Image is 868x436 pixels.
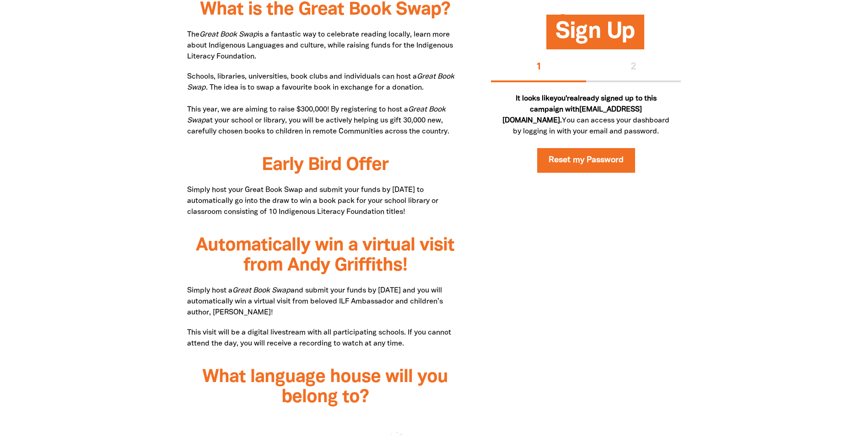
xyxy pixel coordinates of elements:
p: Simply host a and submit your funds by [DATE] and you will automatically win a virtual visit from... [187,285,464,318]
em: Great Book Swap [187,74,454,91]
em: Great Book Swap [232,287,291,294]
em: Great Book Swap [187,106,446,124]
span: Automatically win a virtual visit from Andy Griffiths! [196,237,454,274]
span: What language house will you belong to? [202,369,448,406]
p: This visit will be a digital livestream with all participating schools. If you cannot attend the ... [187,327,464,349]
span: What is the Great Book Swap? [200,1,450,18]
p: You can access your dashboard by logging in with your email and password. [502,93,670,137]
em: Great Book Swap [199,32,258,38]
a: Reset my Password [537,148,635,173]
p: Schools, libraries, universities, book clubs and individuals can host a . The idea is to swap a f... [187,71,464,137]
span: Early Bird Offer [262,157,388,174]
span: Sign Up [555,21,635,49]
button: Stage 1 [491,53,586,82]
strong: It looks like you're already signed up to this campaign with [EMAIL_ADDRESS][DOMAIN_NAME] . [502,96,657,124]
p: The is a fantastic way to celebrate reading locally, learn more about Indigenous Languages and cu... [187,29,464,62]
p: Simply host your Great Book Swap and submit your funds by [DATE] to automatically go into the dra... [187,185,464,218]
